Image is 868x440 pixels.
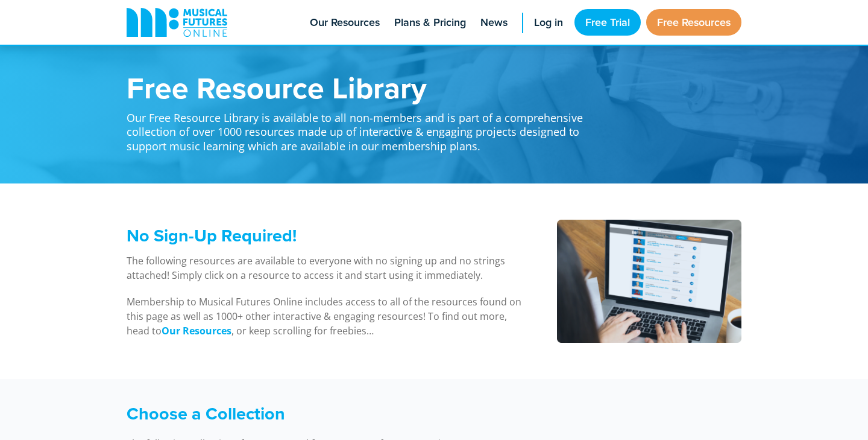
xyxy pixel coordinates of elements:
p: The following resources are available to everyone with no signing up and no strings attached! Sim... [127,253,526,282]
span: News [480,14,508,31]
span: Our Resources [310,14,380,31]
a: Free Resources [646,9,741,36]
p: Our Free Resource Library is available to all non-members and is part of a comprehensive collecti... [127,103,597,153]
p: Membership to Musical Futures Online includes access to all of the resources found on this page a... [127,295,526,338]
h1: Free Resource Library [127,72,597,103]
a: Free Trial [574,9,641,36]
a: Our Resources [162,324,231,338]
h3: Choose a Collection [127,403,597,424]
span: Plans & Pricing [394,14,466,31]
span: No Sign-Up Required! [127,223,297,248]
span: Log in [534,14,563,31]
strong: Our Resources [162,324,231,337]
